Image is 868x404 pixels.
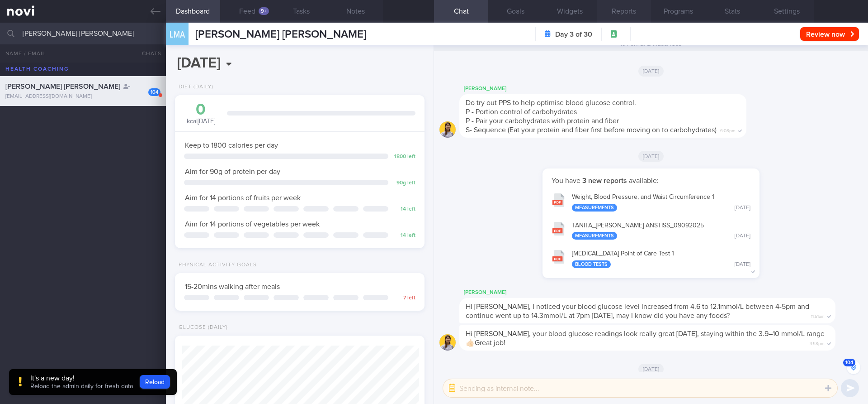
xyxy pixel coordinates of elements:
[259,7,269,15] div: 9+
[547,216,755,245] button: TANITA_[PERSON_NAME] ANSTISS_09092025 Measurements [DATE]
[552,176,750,185] p: You have available:
[5,93,160,100] div: [EMAIL_ADDRESS][DOMAIN_NAME]
[195,29,366,40] span: [PERSON_NAME] [PERSON_NAME]
[800,27,859,41] button: Review now
[811,311,825,320] span: 11:51am
[185,221,320,228] span: Aim for 14 portions of vegetables per week
[847,361,860,374] button: 104
[185,168,280,175] span: Aim for 90g of protein per day
[572,193,750,212] div: Weight, Blood Pressure, and Waist Circumference 1
[175,262,257,269] div: Physical Activity Goals
[572,204,617,212] div: Measurements
[547,188,755,216] button: Weight, Blood Pressure, and Waist Circumference 1 Measurements [DATE]
[638,364,664,375] span: [DATE]
[185,283,280,290] span: 15-20mins walking after meals
[572,222,750,240] div: TANITA_ [PERSON_NAME] ANSTISS_ 09092025
[735,233,750,240] div: [DATE]
[30,383,133,390] span: Reload the admin daily for fresh data
[572,250,750,268] div: [MEDICAL_DATA] Point of Care Test 1
[810,338,825,347] span: 3:58pm
[140,375,170,389] button: Reload
[466,99,636,106] span: Do try out PPS to help optimise blood glucose control.
[459,287,863,298] div: [PERSON_NAME]
[184,102,218,118] div: 0
[175,84,213,91] div: Diet (Daily)
[148,88,160,96] div: 104
[5,83,120,90] span: [PERSON_NAME] [PERSON_NAME]
[130,44,166,63] button: Chats
[466,303,809,319] span: Hi [PERSON_NAME], I noticed your blood glucose level increased from 4.6 to 12.1mmol/L between 4-5...
[393,206,415,213] div: 14 left
[720,125,736,134] span: 6:08pm
[466,117,619,125] span: P - Pair your carbohydrates with protein and fiber
[184,102,218,126] div: kcal [DATE]
[466,330,825,346] span: Hi [PERSON_NAME], your blood glucose readings look really great [DATE], staying within the 3.9–10...
[466,108,577,115] span: P - Portion control of carbohydrates
[393,232,415,239] div: 14 left
[393,154,415,160] div: 1800 left
[638,66,664,77] span: [DATE]
[547,244,755,273] button: [MEDICAL_DATA] Point of Care Test 1 Blood Tests [DATE]
[580,177,629,184] strong: 3 new reports
[843,359,855,366] span: 104
[393,295,415,302] div: 7 left
[30,374,133,383] div: It's a new day!
[185,142,278,149] span: Keep to 1800 calories per day
[735,205,750,212] div: [DATE]
[572,260,611,268] div: Blood Tests
[164,17,191,52] div: LMA
[638,151,664,162] span: [DATE]
[555,30,592,39] strong: Day 3 of 30
[185,194,301,202] span: Aim for 14 portions of fruits per week
[466,126,717,134] span: S- Sequence (Eat your protein and fiber first before moving on to carbohydrates)
[572,232,617,240] div: Measurements
[459,83,774,94] div: [PERSON_NAME]
[735,261,750,268] div: [DATE]
[393,180,415,187] div: 90 g left
[175,324,228,331] div: Glucose (Daily)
